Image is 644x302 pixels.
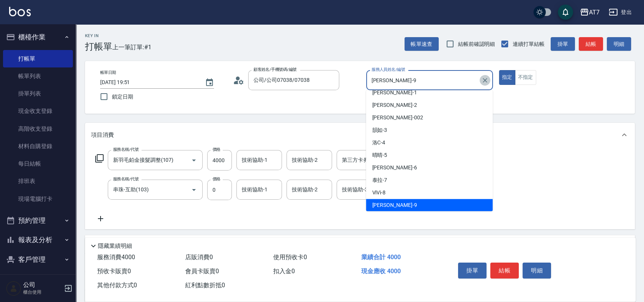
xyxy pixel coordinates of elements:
[372,176,387,184] span: 泰拉 -7
[185,253,213,261] span: 店販消費 0
[3,211,73,230] button: 預約管理
[3,102,73,120] a: 現金收支登錄
[113,176,139,182] label: 服務名稱/代號
[3,138,73,155] a: 材料自購登錄
[91,131,114,139] p: 項目消費
[85,41,112,52] h3: 打帳單
[513,40,545,48] span: 連續打單結帳
[405,37,439,51] button: 帳單速查
[607,37,631,51] button: 明細
[112,42,151,52] span: 上一筆訂單:#1
[515,70,536,85] button: 不指定
[372,201,417,209] span: [PERSON_NAME] -9
[97,282,137,289] span: 其他付款方式 0
[372,89,417,97] span: [PERSON_NAME] -1
[200,74,219,92] button: Choose date, selected date is 2025-10-11
[3,27,73,47] button: 櫃檯作業
[3,50,73,67] a: 打帳單
[490,263,519,279] button: 結帳
[589,8,600,17] div: AT7
[361,253,400,261] span: 業績合計 4000
[361,268,400,275] span: 現金應收 4000
[23,281,62,289] h5: 公司
[273,253,307,261] span: 使用預收卡 0
[85,33,112,38] h2: Key In
[188,154,200,166] button: Open
[98,242,132,250] p: 隱藏業績明細
[372,151,387,159] span: 晴晴 -5
[458,263,487,279] button: 掛單
[97,253,135,261] span: 服務消費 4000
[6,281,21,296] img: Person
[3,155,73,172] a: 每日結帳
[3,85,73,102] a: 掛單列表
[558,5,573,20] button: save
[372,139,385,147] span: 洛C -4
[3,230,73,250] button: 報表及分析
[100,70,116,75] label: 帳單日期
[23,289,62,296] p: 櫃台使用
[577,5,603,20] button: AT7
[579,37,603,51] button: 結帳
[112,93,133,101] span: 鎖定日期
[3,250,73,269] button: 客戶管理
[9,7,31,16] img: Logo
[188,184,200,196] button: Open
[480,75,490,86] button: Clear
[372,114,423,122] span: [PERSON_NAME] -002
[499,70,515,85] button: 指定
[3,67,73,85] a: 帳單列表
[213,147,220,152] label: 價格
[85,235,635,253] div: 店販銷售
[254,67,297,72] label: 顧客姓名/手機號碼/編號
[113,147,139,152] label: 服務名稱/代號
[372,101,417,109] span: [PERSON_NAME] -2
[213,176,220,182] label: 價格
[606,5,635,19] button: 登出
[273,268,295,275] span: 扣入金 0
[372,126,387,134] span: 韻如 -3
[185,282,225,289] span: 紅利點數折抵 0
[372,164,417,172] span: [PERSON_NAME] -6
[551,37,575,51] button: 掛單
[3,269,73,289] button: 員工及薪資
[372,67,405,72] label: 服務人員姓名/編號
[97,268,131,275] span: 預收卡販賣 0
[85,123,635,147] div: 項目消費
[372,189,386,197] span: ViVi -8
[458,40,495,48] span: 結帳前確認明細
[100,76,197,89] input: YYYY/MM/DD hh:mm
[3,120,73,138] a: 高階收支登錄
[523,263,551,279] button: 明細
[185,268,219,275] span: 會員卡販賣 0
[3,190,73,208] a: 現場電腦打卡
[3,172,73,190] a: 排班表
